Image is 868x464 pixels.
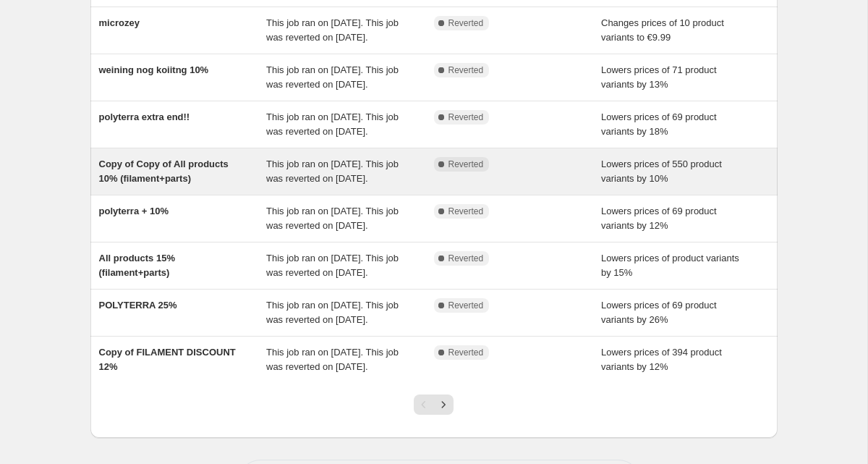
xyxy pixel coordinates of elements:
[99,253,175,278] span: All products 15% (filament+parts)
[99,347,236,372] span: Copy of FILAMENT DISCOUNT 12%
[266,17,399,43] span: This job ran on [DATE]. This job was reverted on [DATE].
[448,111,484,123] span: Reverted
[601,64,717,90] span: Lowers prices of 71 product variants by 13%
[414,395,454,415] nav: Pagination
[266,64,399,90] span: This job ran on [DATE]. This job was reverted on [DATE].
[99,300,177,311] span: POLYTERRA 25%
[448,159,484,170] span: Reverted
[448,17,484,29] span: Reverted
[448,64,484,76] span: Reverted
[99,17,140,28] span: microzey
[99,159,229,184] span: Copy of Copy of All products 10% (filament+parts)
[99,64,209,75] span: weining nog koiitng 10%
[266,111,399,137] span: This job ran on [DATE]. This job was reverted on [DATE].
[601,159,722,184] span: Lowers prices of 550 product variants by 10%
[266,206,399,231] span: This job ran on [DATE]. This job was reverted on [DATE].
[266,300,399,325] span: This job ran on [DATE]. This job was reverted on [DATE].
[448,347,484,358] span: Reverted
[99,206,169,216] span: polyterra + 10%
[266,253,399,278] span: This job ran on [DATE]. This job was reverted on [DATE].
[448,253,484,264] span: Reverted
[601,253,739,278] span: Lowers prices of product variants by 15%
[601,17,724,43] span: Changes prices of 10 product variants to €9.99
[266,347,399,372] span: This job ran on [DATE]. This job was reverted on [DATE].
[601,111,717,137] span: Lowers prices of 69 product variants by 18%
[448,300,484,311] span: Reverted
[266,159,399,184] span: This job ran on [DATE]. This job was reverted on [DATE].
[601,206,717,231] span: Lowers prices of 69 product variants by 12%
[601,347,722,372] span: Lowers prices of 394 product variants by 12%
[601,300,717,325] span: Lowers prices of 69 product variants by 26%
[99,111,190,122] span: polyterra extra end!!
[433,395,454,415] button: Next
[448,206,484,217] span: Reverted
